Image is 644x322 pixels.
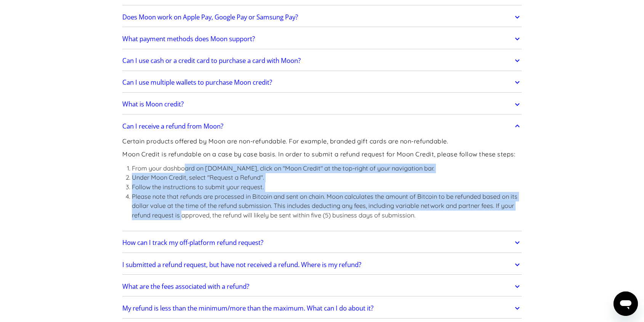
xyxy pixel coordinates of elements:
[122,283,249,290] h2: What are the fees associated with a refund?
[132,192,522,220] li: Please note that refunds are processed in Bitcoin and sent on chain. Moon calculates the amount o...
[122,9,522,25] a: Does Moon work on Apple Pay, Google Pay or Samsung Pay?
[122,235,522,251] a: How can I track my off-platform refund request?
[122,304,373,312] h2: My refund is less than the minimum/more than the maximum. What can I do about it?
[122,122,223,130] h2: Can I receive a refund from Moon?
[132,182,522,192] li: Follow the instructions to submit your request.
[122,97,522,113] a: What is Moon credit?
[122,118,522,134] a: Can I receive a refund from Moon?
[122,257,522,273] a: I submitted a refund request, but have not received a refund. Where is my refund?
[122,300,522,316] a: My refund is less than the minimum/more than the maximum. What can I do about it?
[122,79,272,86] h2: Can I use multiple wallets to purchase Moon credit?
[122,74,522,90] a: Can I use multiple wallets to purchase Moon credit?
[122,261,361,269] h2: I submitted a refund request, but have not received a refund. Where is my refund?
[122,137,522,146] p: Certain products offered by Moon are non-refundable. For example, branded gift cards are non-refu...
[122,53,522,69] a: Can I use cash or a credit card to purchase a card with Moon?
[614,291,638,316] iframe: Button to launch messaging window
[122,13,298,21] h2: Does Moon work on Apple Pay, Google Pay or Samsung Pay?
[122,279,522,295] a: What are the fees associated with a refund?
[122,35,255,43] h2: What payment methods does Moon support?
[132,173,522,182] li: Under Moon Credit, select "Request a Refund".
[122,239,263,246] h2: How can I track my off-platform refund request?
[122,100,184,108] h2: What is Moon credit?
[132,164,522,173] li: From your dashboard on [DOMAIN_NAME], click on "Moon Credit" at the top-right of your navigation ...
[122,57,301,64] h2: Can I use cash or a credit card to purchase a card with Moon?
[122,31,522,47] a: What payment methods does Moon support?
[122,150,522,159] p: Moon Credit is refundable on a case by case basis. In order to submit a refund request for Moon C...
